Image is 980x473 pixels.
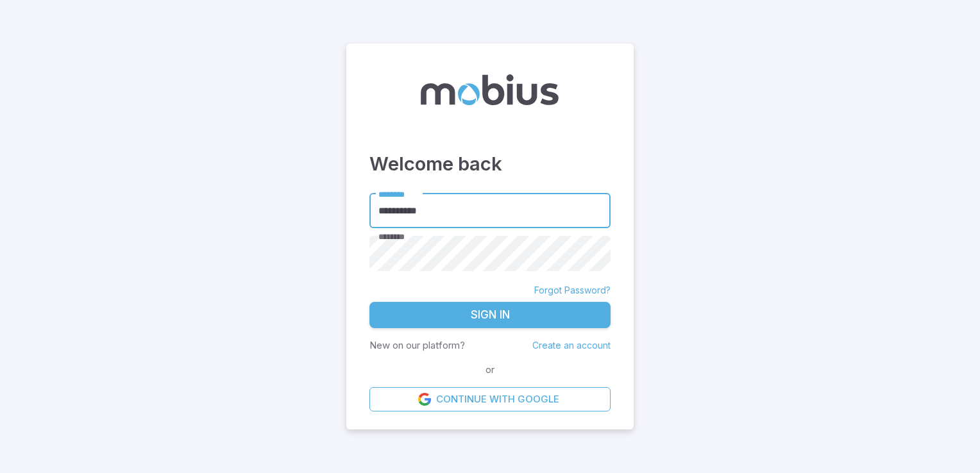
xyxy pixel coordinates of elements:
a: Continue with Google [369,387,611,411]
a: Create an account [532,340,611,351]
h3: Welcome back [369,150,611,178]
a: Forgot Password? [534,284,611,297]
span: or [482,363,498,377]
button: Sign In [369,302,611,329]
p: New on our platform? [369,338,465,353]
